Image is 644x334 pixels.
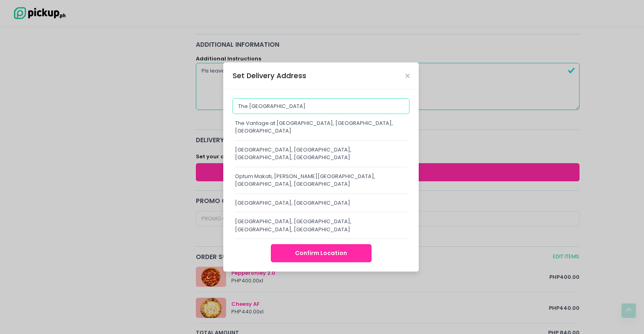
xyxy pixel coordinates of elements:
div: [GEOGRAPHIC_DATA], [GEOGRAPHIC_DATA], [GEOGRAPHIC_DATA], [GEOGRAPHIC_DATA] [235,146,407,162]
div: [GEOGRAPHIC_DATA], [GEOGRAPHIC_DATA], [GEOGRAPHIC_DATA], [GEOGRAPHIC_DATA] [235,218,407,233]
div: [GEOGRAPHIC_DATA], [GEOGRAPHIC_DATA] [235,199,407,207]
div: Set Delivery Address [233,71,306,81]
button: Confirm Location [271,244,372,262]
button: Close [405,74,409,78]
div: The Vantage at [GEOGRAPHIC_DATA], [GEOGRAPHIC_DATA], [GEOGRAPHIC_DATA] [235,119,407,135]
div: Optum Makati, [PERSON_NAME][GEOGRAPHIC_DATA], [GEOGRAPHIC_DATA], [GEOGRAPHIC_DATA] [235,172,407,188]
input: Delivery Address [233,98,410,114]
